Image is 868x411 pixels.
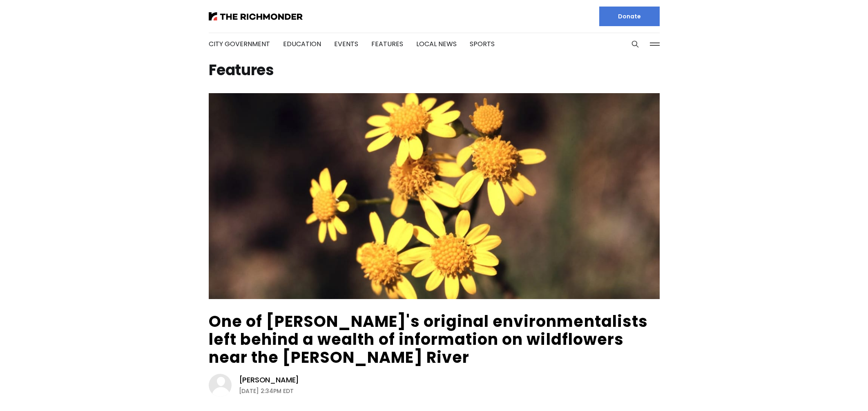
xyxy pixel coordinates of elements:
a: [PERSON_NAME] [239,375,299,385]
img: One of Richmond's original environmentalists left behind a wealth of information on wildflowers n... [209,93,660,299]
a: Features [371,39,403,49]
a: Sports [470,39,495,49]
h1: Features [209,64,660,77]
time: [DATE] 2:34PM EDT [239,386,294,396]
img: The Richmonder [209,12,303,20]
a: City Government [209,39,270,49]
a: Education [283,39,321,49]
a: One of [PERSON_NAME]'s original environmentalists left behind a wealth of information on wildflow... [209,310,648,368]
a: Donate [599,7,660,26]
iframe: portal-trigger [805,371,868,411]
button: Search this site [629,38,641,50]
a: Local News [416,39,457,49]
a: Events [334,39,358,49]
